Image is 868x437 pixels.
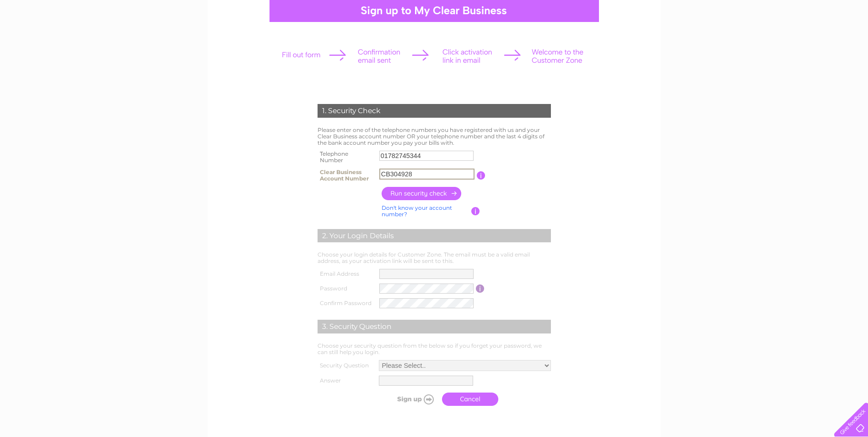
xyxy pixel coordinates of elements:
th: Password [315,281,377,296]
input: Information [471,207,480,215]
td: Choose your security question from the below so if you forget your password, we can still help yo... [315,340,553,358]
th: Clear Business Account Number [315,166,377,185]
div: 3. Security Question [318,320,551,333]
a: 0333 014 3131 [695,5,759,16]
th: Confirm Password [315,296,377,311]
a: Blog [821,39,835,46]
input: Submit [381,393,437,405]
a: Cancel [442,393,498,406]
div: 1. Security Check [318,104,551,118]
td: Choose your login details for Customer Zone. The email must be a valid email address, as your act... [315,249,553,267]
img: logo.png [30,24,77,52]
th: Email Address [315,267,377,281]
a: Telecoms [788,39,816,46]
th: Answer [315,373,377,388]
input: Information [477,171,485,180]
a: Contact [840,39,863,46]
input: Information [476,284,485,293]
a: Water [740,39,757,46]
a: Don't know your account number? [382,204,452,218]
td: Please enter one of the telephone numbers you have registered with us and your Clear Business acc... [315,125,553,148]
div: Clear Business is a trading name of Verastar Limited (registered in [GEOGRAPHIC_DATA] No. 3667643... [218,5,651,44]
div: 2. Your Login Details [318,229,551,243]
th: Security Question [315,358,377,373]
a: Energy [763,39,783,46]
th: Telephone Number [315,148,377,166]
